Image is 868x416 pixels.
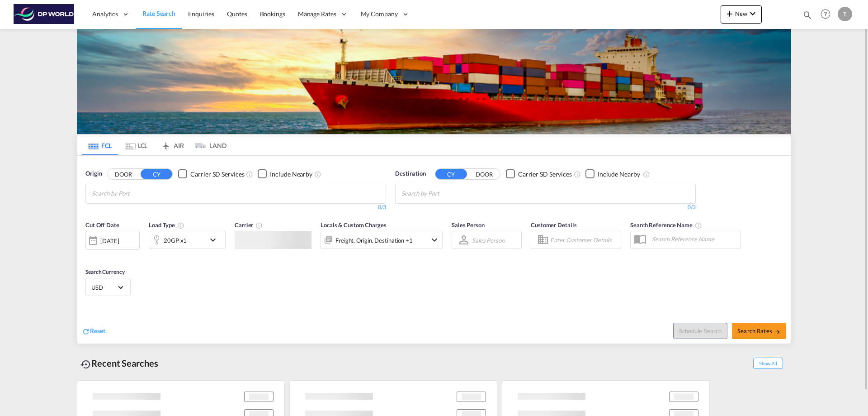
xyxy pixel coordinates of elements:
md-datepicker: Select [85,249,92,261]
img: LCL+%26+FCL+BACKGROUND.png [77,29,791,134]
md-select: Select Currency: $ USDUnited States Dollar [90,281,126,294]
md-icon: icon-plus 400-fg [724,8,735,19]
md-chips-wrap: Chips container with autocompletion. Enter the text area, type text to search, and then use the u... [90,184,181,201]
div: [DATE] [85,231,140,250]
md-icon: Unchecked: Search for CY (Container Yard) services for all selected carriers.Checked : Search for... [574,171,581,178]
span: Help [818,6,833,22]
span: Search Reference Name [630,221,702,229]
div: 0/3 [85,204,386,211]
md-pagination-wrapper: Use the left and right arrow keys to navigate between tabs [82,135,226,155]
div: 20GP x1icon-chevron-down [149,231,226,249]
md-tab-item: LCL [118,135,154,155]
div: Carrier SD Services [518,170,572,179]
div: Include Nearby [270,170,312,179]
md-icon: icon-magnify [802,10,812,20]
button: Note: By default Schedule search will only considerorigin ports, destination ports and cut off da... [673,323,727,339]
div: icon-magnify [802,10,812,24]
div: Recent Searches [77,353,162,373]
button: DOOR [108,169,139,179]
button: CY [435,169,467,179]
span: Show All [753,358,783,369]
span: Locals & Custom Charges [321,221,387,229]
span: USD [91,283,117,292]
span: Customer Details [531,221,576,229]
input: Search Reference Name [647,232,741,246]
span: Search Rates [737,327,781,335]
span: Origin [85,169,102,178]
span: Sales Person [452,221,485,229]
md-select: Sales Person [471,234,505,247]
md-icon: icon-chevron-down [429,234,440,245]
md-icon: icon-chevron-down [747,8,758,19]
input: Enter Customer Details [550,233,618,247]
md-checkbox: Checkbox No Ink [258,169,312,179]
div: Include Nearby [598,170,640,179]
div: 0/3 [395,204,696,211]
md-icon: Unchecked: Ignores neighbouring ports when fetching rates.Checked : Includes neighbouring ports w... [643,171,650,178]
md-chips-wrap: Chips container with autocompletion. Enter the text area, type text to search, and then use the u... [400,184,491,201]
md-checkbox: Checkbox No Ink [506,169,572,179]
md-icon: Unchecked: Search for CY (Container Yard) services for all selected carriers.Checked : Search for... [246,171,253,178]
span: Enquiries [188,10,214,18]
span: Analytics [92,10,118,19]
div: 20GP x1 [164,234,187,247]
div: Freight Origin Destination Factory Stuffingicon-chevron-down [321,231,443,249]
span: Cut Off Date [85,221,119,229]
button: CY [141,169,172,179]
md-icon: icon-refresh [82,327,90,335]
span: My Company [361,10,398,19]
md-icon: icon-airplane [160,140,171,147]
span: Carrier [235,221,263,229]
span: Search Currency [85,268,125,275]
button: icon-plus 400-fgNewicon-chevron-down [721,5,762,24]
div: icon-refreshReset [82,326,105,336]
span: Destination [395,169,426,178]
span: Quotes [227,10,247,18]
md-tab-item: LAND [190,135,226,155]
span: Bookings [260,10,285,18]
span: Manage Rates [298,10,336,19]
button: DOOR [468,169,500,179]
md-icon: icon-backup-restore [80,359,91,370]
md-checkbox: Checkbox No Ink [585,169,640,179]
input: Chips input. [92,186,178,201]
md-icon: icon-chevron-down [208,234,223,245]
span: Rate Search [142,10,175,17]
span: Reset [90,327,105,335]
md-icon: Your search will be saved by the below given name [695,222,702,229]
span: Load Type [149,221,184,229]
img: c08ca190194411f088ed0f3ba295208c.png [14,4,75,24]
md-tab-item: FCL [82,135,118,155]
input: Chips input. [401,186,487,201]
div: OriginDOOR CY Checkbox No InkUnchecked: Search for CY (Container Yard) services for all selected ... [77,156,791,344]
div: Freight Origin Destination Factory Stuffing [335,234,413,247]
div: Help [818,6,838,23]
md-icon: Unchecked: Ignores neighbouring ports when fetching rates.Checked : Includes neighbouring ports w... [314,171,321,178]
span: New [724,10,758,17]
md-checkbox: Checkbox No Ink [178,169,244,179]
div: T [838,7,852,21]
button: Search Ratesicon-arrow-right [732,323,786,339]
div: [DATE] [100,237,119,245]
md-icon: The selected Trucker/Carrierwill be displayed in the rate results If the rates are from another f... [255,222,263,229]
md-icon: icon-information-outline [177,222,184,229]
md-tab-item: AIR [154,135,190,155]
md-icon: icon-arrow-right [774,329,781,335]
div: Carrier SD Services [190,170,244,179]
